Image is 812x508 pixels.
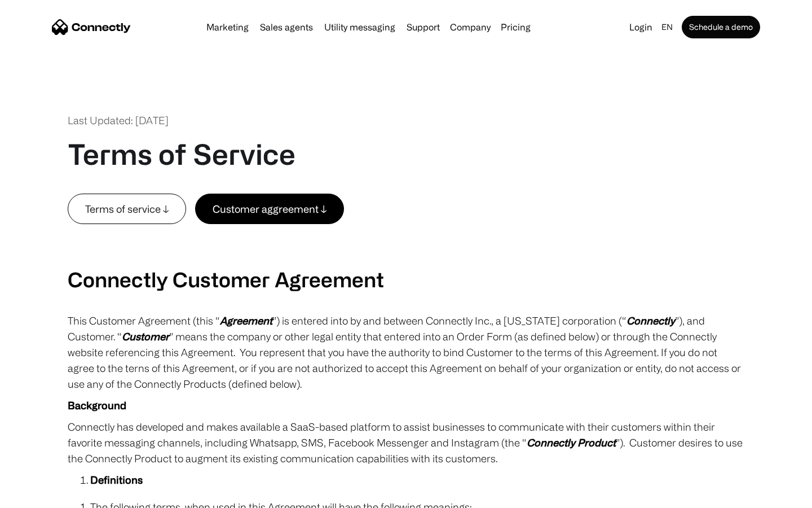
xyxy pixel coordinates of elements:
[122,331,169,342] em: Customer
[68,313,744,392] p: This Customer Agreement (this “ ”) is entered into by and between Connectly Inc., a [US_STATE] co...
[68,400,126,411] strong: Background
[202,23,253,32] a: Marketing
[68,137,295,171] h1: Terms of Service
[85,201,169,217] div: Terms of service ↓
[90,474,143,485] strong: Definitions
[68,224,744,240] p: ‍
[255,23,317,32] a: Sales agents
[220,315,272,326] em: Agreement
[213,201,326,217] div: Customer aggreement ↓
[68,246,744,261] p: ‍
[450,19,491,35] div: Company
[626,315,675,326] em: Connectly
[402,23,444,32] a: Support
[11,487,68,504] aside: Language selected: English
[496,23,535,32] a: Pricing
[68,419,744,466] p: Connectly has developed and makes available a SaaS-based platform to assist businesses to communi...
[661,19,673,35] div: en
[527,437,616,448] em: Connectly Product
[320,23,400,32] a: Utility messaging
[625,19,657,35] a: Login
[68,113,169,128] div: Last Updated: [DATE]
[682,16,760,38] a: Schedule a demo
[68,267,744,291] h2: Connectly Customer Agreement
[23,488,68,504] ul: Language list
